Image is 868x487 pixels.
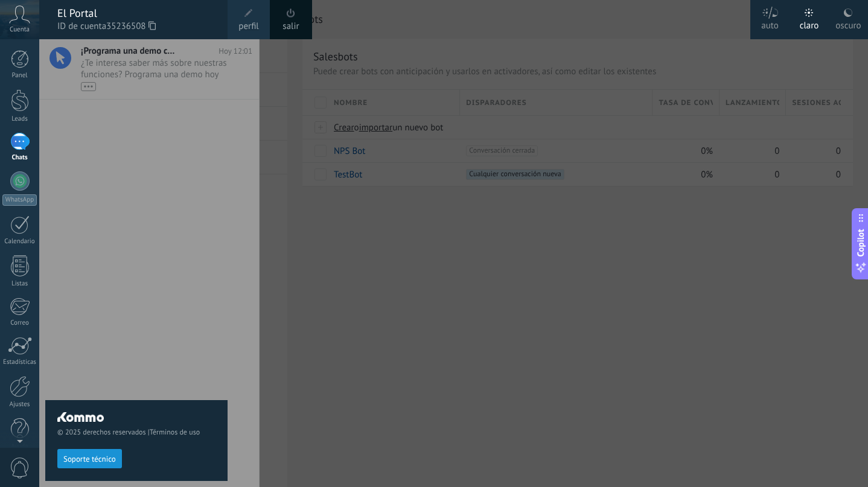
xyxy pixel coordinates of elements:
[855,229,867,256] span: Copilot
[282,20,299,33] a: salir
[761,8,779,39] div: auto
[57,454,122,463] a: Soporte técnico
[57,449,122,468] button: Soporte técnico
[2,194,37,206] div: WhatsApp
[2,280,37,288] div: Listas
[63,455,116,463] span: Soporte técnico
[2,319,37,327] div: Correo
[2,401,37,409] div: Ajustes
[57,7,215,20] div: El Portal
[106,20,156,33] span: 35236508
[57,428,215,437] span: © 2025 derechos reservados |
[2,72,37,80] div: Panel
[10,26,30,34] span: Cuenta
[238,20,258,33] span: perfil
[835,8,861,39] div: oscuro
[57,20,215,33] span: ID de cuenta
[2,115,37,123] div: Leads
[2,238,37,246] div: Calendario
[150,428,200,437] a: Términos de uso
[2,358,37,366] div: Estadísticas
[2,154,37,162] div: Chats
[800,8,819,39] div: claro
